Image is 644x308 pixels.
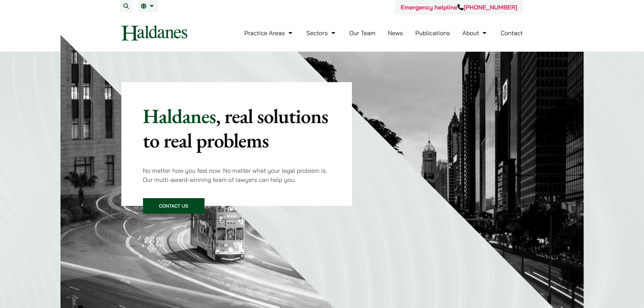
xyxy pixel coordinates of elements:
[141,3,156,9] a: EN
[143,103,328,153] mark: , real solutions to real problems
[415,29,450,37] a: Publications
[121,25,187,41] img: Logo of Haldanes
[462,29,488,37] a: About
[143,198,205,214] a: Contact Us
[501,29,523,37] a: Contact
[143,104,331,152] p: Haldanes
[349,29,375,37] a: Our Team
[143,166,331,184] p: No matter how you feel now. No matter what your legal problem is. Our multi-award-winning team of...
[388,29,403,37] a: News
[306,29,337,37] a: Sectors
[401,3,517,11] a: Emergency helpline[PHONE_NUMBER]
[244,29,294,37] a: Practice Areas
